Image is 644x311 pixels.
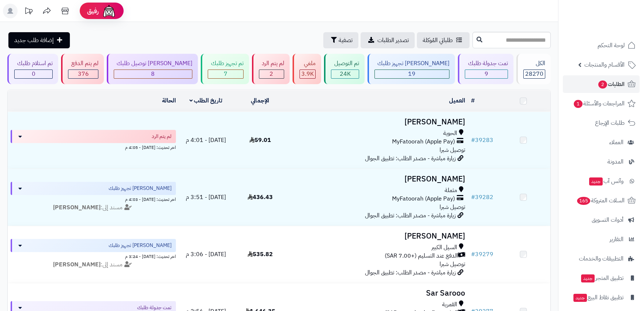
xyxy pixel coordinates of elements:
span: 2 [598,80,607,89]
div: تمت جدولة طلبك [465,59,508,68]
span: السيل الكبير [432,243,457,252]
div: 23979 [331,70,358,78]
a: تمت جدولة طلبك 9 [456,54,515,84]
span: زيارة مباشرة - مصدر الطلب: تطبيق الجوال [365,268,456,277]
span: 535.82 [248,250,273,259]
span: توصيل شبرا [440,146,465,154]
a: تطبيق المتجرجديد [563,269,640,287]
span: الطلبات [598,79,625,89]
span: 1 [573,100,583,108]
span: # [471,136,475,145]
span: القمرية [442,300,457,309]
span: طلبات الإرجاع [595,118,625,128]
span: التقارير [610,234,624,244]
span: 24K [340,70,351,78]
span: 0 [32,70,35,78]
span: 376 [78,70,89,78]
a: لم يتم الدفع 376 [60,54,105,84]
div: 7 [208,70,243,78]
div: ملغي [300,59,316,68]
span: 28270 [525,70,543,78]
span: لوحة التحكم [598,40,625,50]
div: اخر تحديث: [DATE] - 4:05 م [11,143,176,151]
a: وآتس آبجديد [563,172,640,190]
a: تم التوصيل 24K [323,54,366,84]
span: العملاء [609,137,624,147]
span: السلات المتروكة [576,195,625,206]
span: 8 [151,70,155,78]
a: لوحة التحكم [563,37,640,54]
span: أدوات التسويق [592,215,624,225]
span: الدفع عند التسليم (+7.00 SAR) [385,252,458,260]
a: # [471,96,475,105]
span: توصيل شبرا [440,203,465,211]
span: التطبيقات والخدمات [579,254,624,264]
div: 3870 [300,70,315,78]
h3: [PERSON_NAME] [290,118,465,126]
h3: Sar Sarooo [290,289,465,297]
span: # [471,193,475,202]
div: تم استلام طلبك [14,59,53,68]
span: 165 [576,196,591,205]
div: تم تجهيز طلبك [208,59,243,68]
div: 9 [465,70,507,78]
a: تصدير الطلبات [361,32,415,48]
div: مسند إلى: [5,261,181,269]
div: اخر تحديث: [DATE] - 3:24 م [11,252,176,260]
span: 436.43 [248,193,273,202]
span: جديد [573,294,587,302]
a: السلات المتروكة165 [563,192,640,209]
span: الحوية [443,129,457,138]
a: #39279 [471,250,493,259]
span: زيارة مباشرة - مصدر الطلب: تطبيق الجوال [365,211,456,220]
span: [DATE] - 3:06 م [186,250,226,259]
img: logo-2.png [594,5,637,21]
a: الطلبات2 [563,75,640,93]
div: تم التوصيل [331,59,359,68]
a: التقارير [563,231,640,248]
button: تصفية [323,32,358,48]
div: لم يتم الدفع [68,59,98,68]
a: تم تجهيز طلبك 7 [199,54,250,84]
span: وآتس آب [588,176,624,186]
div: 0 [15,70,52,78]
span: الأقسام والمنتجات [584,60,625,70]
img: ai-face.png [102,4,116,18]
span: 59.01 [249,136,271,145]
span: مثملة [445,186,457,195]
a: [PERSON_NAME] تجهيز طلبك 19 [366,54,456,84]
a: الحالة [162,96,176,105]
span: 3.9K [301,70,314,78]
strong: [PERSON_NAME] [53,260,101,269]
h3: [PERSON_NAME] [290,232,465,240]
span: جديد [581,274,595,282]
a: المراجعات والأسئلة1 [563,95,640,112]
span: 7 [224,70,227,78]
span: 2 [270,70,273,78]
a: تم استلام طلبك 0 [6,54,60,84]
div: [PERSON_NAME] توصيل طلبك [114,59,192,68]
span: # [471,250,475,259]
span: تصدير الطلبات [377,36,409,45]
span: MyFatoorah (Apple Pay) [392,195,455,203]
div: [PERSON_NAME] تجهيز طلبك [374,59,449,68]
span: [DATE] - 3:51 م [186,193,226,202]
span: 19 [408,70,415,78]
span: تطبيق نقاط البيع [573,292,624,303]
span: إضافة طلب جديد [14,36,54,45]
a: الإجمالي [251,96,269,105]
a: تطبيق نقاط البيعجديد [563,289,640,306]
span: المراجعات والأسئلة [573,98,625,109]
h3: [PERSON_NAME] [290,175,465,183]
a: طلباتي المُوكلة [417,32,470,48]
a: [PERSON_NAME] توصيل طلبك 8 [105,54,199,84]
a: أدوات التسويق [563,211,640,229]
div: الكل [523,59,545,68]
span: جديد [589,177,603,186]
a: تاريخ الطلب [189,96,223,105]
a: ملغي 3.9K [291,54,323,84]
a: طلبات الإرجاع [563,114,640,132]
div: 8 [114,70,192,78]
span: 9 [485,70,488,78]
span: [PERSON_NAME] تجهيز طلبك [109,185,172,192]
